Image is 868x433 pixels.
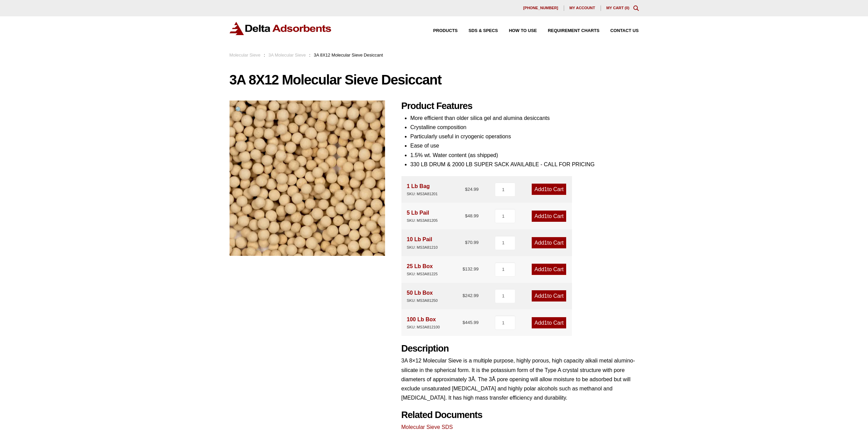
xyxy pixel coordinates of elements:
[407,262,438,277] div: 25 Lb Box
[544,266,547,272] span: 1
[268,52,306,58] a: 3A Molecular Sieve
[410,160,639,169] li: 330 LB DRUM & 2000 LB SUPER SACK AVAILABLE - CALL FOR PRICING
[537,29,599,33] a: Requirement Charts
[469,29,498,33] span: SDS & SPECS
[532,290,566,301] a: Add1to Cart
[532,264,566,275] a: Add1to Cart
[401,100,639,112] h2: Product Features
[462,293,465,298] span: $
[410,113,639,123] li: More efficient than older silica gel and alumina desiccants
[407,217,438,224] div: SKU: MS3A81205
[544,213,547,219] span: 1
[230,100,248,119] a: View full-screen image gallery
[407,191,438,197] div: SKU: MS3A81201
[309,52,311,58] span: :
[422,29,458,33] a: Products
[462,320,479,325] bdi: 445.99
[314,52,383,58] span: 3A 8X12 Molecular Sieve Desiccant
[544,320,547,326] span: 1
[407,235,438,250] div: 10 Lb Pail
[433,29,458,33] span: Products
[465,240,479,245] bdi: 70.99
[230,22,332,35] img: Delta Adsorbents
[230,73,639,87] h1: 3A 8X12 Molecular Sieve Desiccant
[462,293,479,298] bdi: 242.99
[407,324,440,330] div: SKU: MS3A812100
[532,317,566,328] a: Add1to Cart
[570,6,595,10] span: My account
[544,293,547,299] span: 1
[518,5,564,11] a: [PHONE_NUMBER]
[626,6,628,10] span: 0
[548,29,599,33] span: Requirement Charts
[407,182,438,197] div: 1 Lb Bag
[401,343,639,354] h2: Description
[465,213,467,218] span: $
[544,240,547,246] span: 1
[407,315,440,330] div: 100 Lb Box
[606,6,630,10] a: My Cart (0)
[235,106,243,113] span: 🔍
[410,123,639,132] li: Crystalline composition
[410,151,639,160] li: 1.5% wt. Water content (as shipped)
[532,211,566,222] a: Add1to Cart
[532,184,566,195] a: Add1to Cart
[633,5,639,11] div: Toggle Modal Content
[407,271,438,277] div: SKU: MS3A81225
[410,132,639,141] li: Particularly useful in cryogenic operations
[465,187,479,192] bdi: 24.99
[407,208,438,224] div: 5 Lb Pail
[600,29,639,33] a: Contact Us
[401,356,639,402] p: 3A 8×12 Molecular Sieve is a multiple purpose, highly porous, high capacity alkali metal alumino-...
[230,52,261,58] a: Molecular Sieve
[498,29,537,33] a: How to Use
[458,29,498,33] a: SDS & SPECS
[532,237,566,248] a: Add1to Cart
[610,29,639,33] span: Contact Us
[544,186,547,192] span: 1
[264,52,265,58] span: :
[509,29,537,33] span: How to Use
[465,213,479,218] bdi: 48.99
[407,288,438,304] div: 50 Lb Box
[410,141,639,150] li: Ease of use
[462,320,465,325] span: $
[401,424,453,430] a: Molecular Sieve SDS
[465,187,467,192] span: $
[407,297,438,304] div: SKU: MS3A81250
[407,244,438,251] div: SKU: MS3A81210
[564,5,601,11] a: My account
[465,240,467,245] span: $
[462,266,465,272] span: $
[523,6,558,10] span: [PHONE_NUMBER]
[462,266,479,272] bdi: 132.99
